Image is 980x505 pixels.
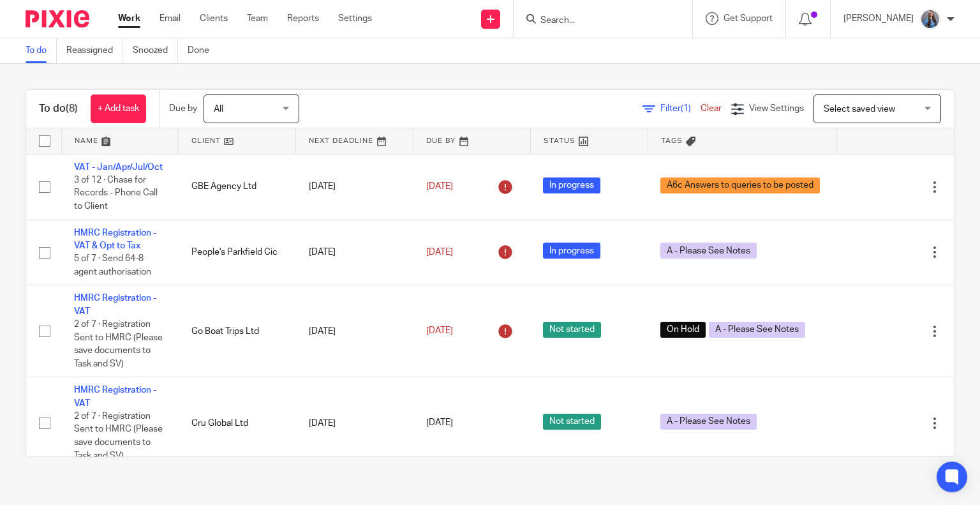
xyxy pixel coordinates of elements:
span: [DATE] [426,419,453,428]
a: Settings [338,12,372,25]
a: Reports [287,12,319,25]
span: Get Support [724,14,773,23]
span: [DATE] [426,182,453,191]
span: Select saved view [824,105,895,114]
a: Team [247,12,268,25]
img: Amanda-scaled.jpg [920,9,940,29]
span: A - Please See Notes [709,322,805,338]
a: HMRC Registration - VAT & Opt to Tax [74,229,156,250]
span: In progress [543,177,600,193]
span: On Hold [660,322,706,338]
p: [PERSON_NAME] [843,12,914,25]
a: + Add task [91,94,146,123]
a: Snoozed [133,38,178,63]
span: [DATE] [426,327,453,336]
a: Done [188,38,219,63]
a: Clients [200,12,228,25]
span: View Settings [749,104,804,113]
span: (8) [66,103,78,114]
a: VAT - Jan/Apr/Jul/Oct [74,163,163,172]
td: [DATE] [296,285,413,377]
span: 2 of 7 · Registration Sent to HMRC (Please save documents to Task and SV) [74,320,163,368]
a: Reassigned [66,38,123,63]
span: (1) [681,104,691,113]
a: HMRC Registration - VAT [74,294,156,315]
a: Email [160,12,181,25]
span: 3 of 12 · Chase for Records - Phone Call to Client [74,176,158,211]
span: 5 of 7 · Send 64-8 agent authorisation [74,254,151,276]
td: Cru Global Ltd [179,377,296,469]
span: 2 of 7 · Registration Sent to HMRC (Please save documents to Task and SV) [74,412,163,460]
span: A - Please See Notes [660,243,757,259]
td: People's Parkfield Cic [179,220,296,285]
span: Not started [543,414,601,430]
span: A - Please See Notes [660,414,757,430]
a: Clear [701,104,722,113]
span: Not started [543,322,601,338]
td: [DATE] [296,377,413,469]
input: Search [539,15,654,27]
td: Go Boat Trips Ltd [179,285,296,377]
span: In progress [543,243,600,259]
a: HMRC Registration - VAT [74,386,156,407]
img: Pixie [26,10,89,27]
td: GBE Agency Ltd [179,154,296,220]
td: [DATE] [296,154,413,220]
h1: To do [39,102,78,116]
p: Due by [169,102,197,115]
td: [DATE] [296,220,413,285]
span: All [214,105,223,114]
span: [DATE] [426,248,453,257]
a: To do [26,38,57,63]
span: Tags [661,137,683,144]
span: Filter [660,104,701,113]
a: Work [118,12,140,25]
span: A6c Answers to queries to be posted [660,177,820,193]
